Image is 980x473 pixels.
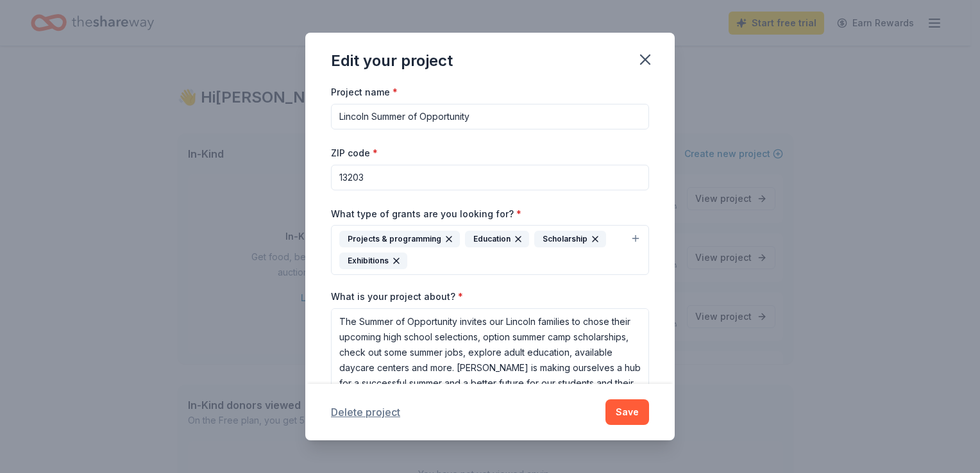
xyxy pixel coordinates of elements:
input: After school program [331,104,649,129]
button: Save [605,399,649,425]
div: Projects & programming [339,231,460,247]
div: Scholarship [534,231,606,247]
button: Delete project [331,404,400,420]
button: Projects & programmingEducationScholarshipExhibitions [331,225,649,275]
div: Exhibitions [339,253,407,269]
textarea: The Summer of Opportunity invites our Lincoln families to chose their upcoming high school select... [331,308,649,411]
label: Project name [331,86,398,99]
label: ZIP code [331,147,378,160]
label: What type of grants are you looking for? [331,208,521,220]
input: 12345 (U.S. only) [331,165,649,190]
div: Edit your project [331,51,453,71]
label: What is your project about? [331,290,463,303]
div: Education [465,231,529,247]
